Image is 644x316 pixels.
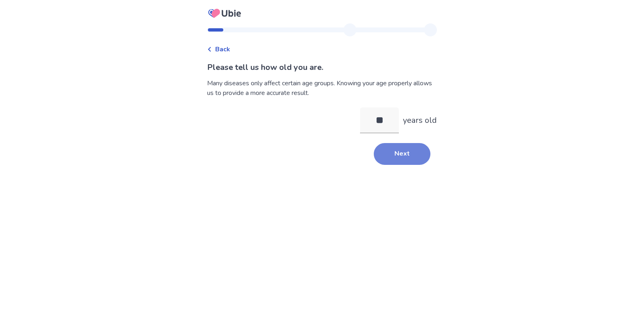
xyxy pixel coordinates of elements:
[207,78,437,98] div: Many diseases only affect certain age groups. Knowing your age properly allows us to provide a mo...
[215,44,230,54] span: Back
[207,61,437,74] p: Please tell us how old you are.
[360,107,399,133] input: years old
[403,114,437,126] p: years old
[374,143,430,165] button: Next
